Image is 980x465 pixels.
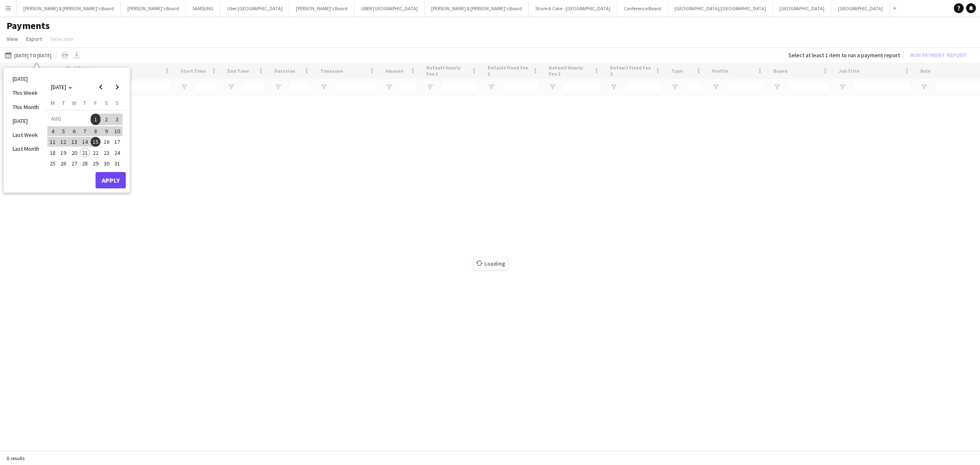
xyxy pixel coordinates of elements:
[47,147,58,158] button: 18-08-2025
[59,126,69,136] span: 5
[51,83,66,91] span: [DATE]
[220,0,290,16] button: Uber [GEOGRAPHIC_DATA]
[112,136,122,147] button: 17-08-2025
[112,159,122,168] span: 31
[788,51,900,59] div: Select at least 1 item to run a payment report
[101,126,111,136] button: 09-08-2025
[48,80,76,94] button: Choose month and year
[80,137,90,147] span: 14
[94,99,97,107] span: F
[69,137,79,147] span: 13
[91,114,100,125] span: 1
[23,34,45,44] a: Export
[121,0,186,16] button: [PERSON_NAME]'s Board
[91,148,100,158] span: 22
[59,148,69,158] span: 19
[58,158,69,169] button: 26-08-2025
[8,86,44,100] li: This Week
[354,0,425,16] button: UBER [GEOGRAPHIC_DATA]
[101,136,111,147] button: 16-08-2025
[101,147,111,158] button: 23-08-2025
[102,137,111,147] span: 16
[105,99,108,107] span: S
[90,136,101,147] button: 15-08-2025
[290,0,354,16] button: [PERSON_NAME]'s Board
[62,99,65,107] span: T
[58,147,69,158] button: 19-08-2025
[617,0,668,16] button: Conference Board
[93,79,109,95] button: Previous month
[102,159,111,168] span: 30
[80,126,90,136] span: 7
[186,0,220,16] button: SAMSUNG
[80,148,90,158] span: 21
[47,158,58,169] button: 25-08-2025
[59,159,69,168] span: 26
[8,72,44,86] li: [DATE]
[102,114,111,125] span: 2
[112,114,122,125] span: 3
[26,35,42,42] span: Export
[3,34,21,44] a: View
[80,136,90,147] button: 14-08-2025
[112,158,122,169] button: 31-08-2025
[112,137,122,147] span: 17
[80,147,90,158] button: 21-08-2025
[101,113,111,126] button: 02-08-2025
[58,126,69,136] button: 05-08-2025
[831,0,890,16] button: [GEOGRAPHIC_DATA]
[90,113,101,126] button: 01-08-2025
[90,126,101,136] button: 08-08-2025
[58,136,69,147] button: 12-08-2025
[8,114,44,128] li: [DATE]
[529,0,617,16] button: Share A Coke - [GEOGRAPHIC_DATA]
[69,126,79,136] span: 6
[83,99,86,107] span: T
[112,148,122,158] span: 24
[96,172,126,188] button: Apply
[109,79,125,95] button: Next month
[112,147,122,158] button: 24-08-2025
[91,126,100,136] span: 8
[47,126,58,136] button: 04-08-2025
[3,50,53,60] button: [DATE] to [DATE]
[80,158,90,169] button: 28-08-2025
[48,148,58,158] span: 18
[69,147,80,158] button: 20-08-2025
[91,159,100,168] span: 29
[102,126,111,136] span: 9
[112,113,122,126] button: 03-08-2025
[47,113,90,126] td: AUG
[80,126,90,136] button: 07-08-2025
[59,137,69,147] span: 12
[69,148,79,158] span: 20
[69,159,79,168] span: 27
[425,0,529,16] button: [PERSON_NAME] & [PERSON_NAME]'s Board
[48,126,58,136] span: 4
[101,158,111,169] button: 30-08-2025
[8,128,44,142] li: Last Week
[80,159,90,168] span: 28
[69,158,80,169] button: 27-08-2025
[47,136,58,147] button: 11-08-2025
[8,100,44,114] li: This Month
[91,137,100,147] span: 15
[48,159,58,168] span: 25
[17,0,121,16] button: [PERSON_NAME] & [PERSON_NAME]'s Board
[69,136,80,147] button: 13-08-2025
[8,142,44,156] li: Last Month
[112,126,122,136] button: 10-08-2025
[102,148,111,158] span: 23
[116,99,119,107] span: S
[51,99,55,107] span: M
[90,158,101,169] button: 29-08-2025
[112,126,122,136] span: 10
[773,0,831,16] button: [GEOGRAPHIC_DATA]
[69,126,80,136] button: 06-08-2025
[72,99,76,107] span: W
[474,257,508,270] span: Loading
[48,137,58,147] span: 11
[90,147,101,158] button: 22-08-2025
[668,0,773,16] button: [GEOGRAPHIC_DATA]/[GEOGRAPHIC_DATA]
[7,35,18,42] span: View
